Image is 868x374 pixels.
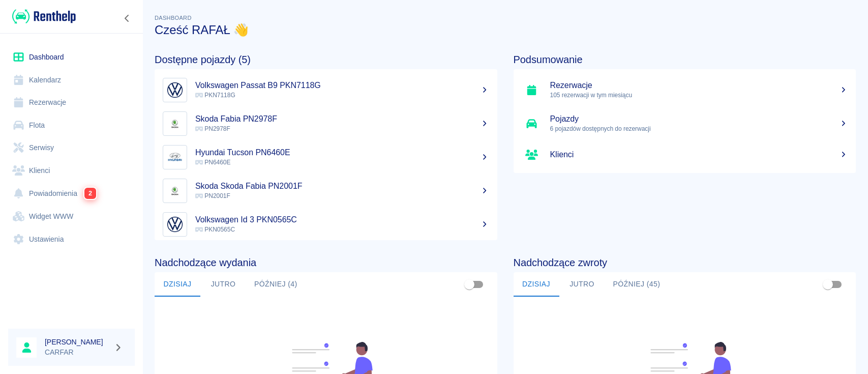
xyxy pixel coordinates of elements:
button: Jutro [559,272,605,297]
span: 2 [84,188,96,199]
img: Image [165,114,185,133]
span: PKN0565C [195,226,235,233]
p: 105 rezerwacji w tym miesiącu [550,91,848,100]
a: Klienci [8,159,135,182]
button: Później (4) [246,272,306,297]
h5: Skoda Skoda Fabia PN2001F [195,181,489,191]
a: Rezerwacje105 rezerwacji w tym miesiącu [514,73,856,107]
span: PKN7118G [195,92,235,99]
span: PN2001F [195,192,230,199]
a: ImageSkoda Skoda Fabia PN2001F PN2001F [155,174,497,208]
a: ImageVolkswagen Id 3 PKN0565C PKN0565C [155,208,497,241]
img: Image [165,80,185,100]
button: Dzisiaj [514,272,559,297]
button: Zwiń nawigację [119,12,135,25]
a: Kalendarz [8,69,135,92]
button: Dzisiaj [155,272,200,297]
h4: Dostępne pojazdy (5) [155,53,497,66]
a: ImageSkoda Fabia PN2978F PN2978F [155,107,497,140]
h5: Rezerwacje [550,80,848,91]
p: 6 pojazdów dostępnych do rezerwacji [550,124,848,133]
a: Renthelp logo [8,8,76,25]
a: ImageHyundai Tucson PN6460E PN6460E [155,140,497,174]
a: Ustawienia [8,228,135,251]
a: Flota [8,114,135,137]
h5: Skoda Fabia PN2978F [195,114,489,124]
p: CARFAR [45,347,110,358]
span: PN6460E [195,159,230,166]
h5: Hyundai Tucson PN6460E [195,148,489,158]
img: Image [165,215,185,234]
button: Jutro [200,272,246,297]
h5: Volkswagen Passat B9 PKN7118G [195,80,489,91]
h4: Nadchodzące wydania [155,256,497,269]
a: Powiadomienia2 [8,182,135,205]
h6: [PERSON_NAME] [45,337,110,347]
a: Dashboard [8,46,135,69]
h5: Klienci [550,150,848,160]
button: Później (45) [605,272,669,297]
span: Pokaż przypisane tylko do mnie [818,275,837,294]
img: Image [165,181,185,200]
span: PN2978F [195,125,230,132]
h3: Cześć RAFAŁ 👋 [155,23,856,37]
h5: Pojazdy [550,114,848,124]
a: Rezerwacje [8,91,135,114]
h5: Volkswagen Id 3 PKN0565C [195,215,489,225]
a: Widget WWW [8,205,135,228]
a: Serwisy [8,136,135,159]
h4: Podsumowanie [514,53,856,66]
a: Klienci [514,140,856,169]
span: Dashboard [155,15,192,21]
a: ImageVolkswagen Passat B9 PKN7118G PKN7118G [155,73,497,107]
h4: Nadchodzące zwroty [514,256,856,269]
span: Pokaż przypisane tylko do mnie [460,275,479,294]
a: Pojazdy6 pojazdów dostępnych do rezerwacji [514,107,856,140]
img: Image [165,148,185,167]
img: Renthelp logo [12,8,76,25]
